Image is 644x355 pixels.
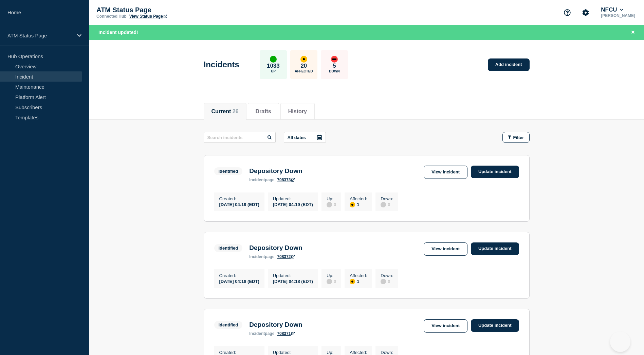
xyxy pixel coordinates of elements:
[350,202,355,207] div: affected
[249,177,265,182] span: incident
[381,350,393,355] p: Down :
[271,69,276,73] p: Up
[277,254,295,259] a: 708372
[488,58,530,71] a: Add incident
[381,196,393,201] p: Down :
[629,29,637,36] button: Close banner
[327,202,332,207] div: disabled
[600,13,637,18] p: [PERSON_NAME]
[98,30,138,35] span: Incident updated!
[424,242,467,256] a: View incident
[381,273,393,278] p: Down :
[288,135,306,140] p: All dates
[424,166,467,179] a: View incident
[204,132,276,143] input: Search incidents
[381,201,393,207] div: 0
[96,14,127,19] p: Connected Hub
[249,177,274,182] p: page
[273,201,313,207] div: [DATE] 04:19 (EDT)
[204,60,239,69] h1: Incidents
[249,331,274,336] p: page
[381,202,386,207] div: disabled
[300,63,307,69] p: 20
[471,242,519,255] a: Update incident
[513,135,524,140] span: Filter
[381,278,393,284] div: 0
[233,108,239,114] span: 26
[277,331,295,336] a: 708371
[249,321,302,328] h3: Depository Down
[327,278,336,284] div: 0
[270,56,277,63] div: up
[273,196,313,201] p: Updated :
[219,196,259,201] p: Created :
[249,254,274,259] p: page
[327,196,336,201] p: Up :
[219,278,259,284] div: [DATE] 04:18 (EDT)
[219,350,259,355] p: Created :
[502,132,530,143] button: Filter
[327,273,336,278] p: Up :
[327,350,336,355] p: Up :
[331,56,338,63] div: down
[288,108,307,115] button: History
[273,273,313,278] p: Updated :
[273,278,313,284] div: [DATE] 04:18 (EDT)
[249,254,265,259] span: incident
[7,33,73,38] p: ATM Status Page
[610,332,630,352] iframe: Help Scout Beacon - Open
[284,132,326,143] button: All dates
[214,167,243,175] span: Identified
[327,201,336,207] div: 0
[96,6,232,14] p: ATM Status Page
[214,244,243,252] span: Identified
[211,108,239,115] button: Current 26
[256,108,271,115] button: Drafts
[350,196,367,201] p: Affected :
[350,350,367,355] p: Affected :
[329,69,340,73] p: Down
[249,167,302,175] h3: Depository Down
[424,319,467,333] a: View incident
[277,177,295,182] a: 708373
[560,5,574,20] button: Support
[249,244,302,252] h3: Depository Down
[350,273,367,278] p: Affected :
[350,279,355,284] div: affected
[219,273,259,278] p: Created :
[381,279,386,284] div: disabled
[333,63,336,69] p: 5
[273,350,313,355] p: Updated :
[249,331,265,336] span: incident
[327,279,332,284] div: disabled
[471,166,519,178] a: Update incident
[600,6,625,13] button: NFCU
[471,319,519,332] a: Update incident
[578,5,593,20] button: Account settings
[219,201,259,207] div: [DATE] 04:19 (EDT)
[350,278,367,284] div: 1
[295,69,313,73] p: Affected
[300,56,307,63] div: affected
[129,14,167,19] a: View Status Page
[267,63,280,69] p: 1033
[350,201,367,207] div: 1
[214,321,243,329] span: Identified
